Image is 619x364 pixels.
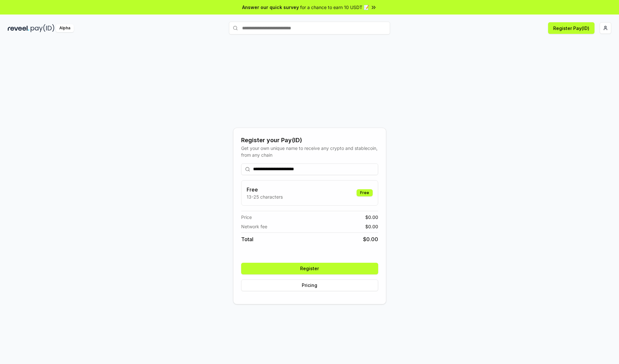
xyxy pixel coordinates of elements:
[300,4,369,11] span: for a chance to earn 10 USDT 📝
[56,24,74,32] div: Alpha
[241,235,253,243] span: Total
[363,235,378,243] span: $ 0.00
[241,263,378,274] button: Register
[31,24,54,32] img: pay_id
[241,145,378,158] div: Get your own unique name to receive any crypto and stablecoin, from any chain
[365,214,378,221] span: $ 0.00
[241,136,378,145] div: Register your Pay(ID)
[241,214,252,221] span: Price
[357,189,373,196] div: Free
[548,22,594,34] button: Register Pay(ID)
[8,24,29,32] img: reveel_dark
[241,280,378,291] button: Pricing
[247,193,283,200] p: 13-25 characters
[241,223,267,230] span: Network fee
[365,223,378,230] span: $ 0.00
[242,4,299,11] span: Answer our quick survey
[247,186,283,193] h3: Free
